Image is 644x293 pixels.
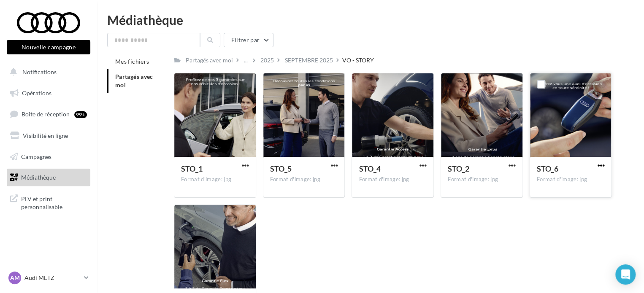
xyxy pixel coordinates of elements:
[74,111,87,118] div: 99+
[5,127,92,145] a: Visibilité en ligne
[23,132,68,139] span: Visibilité en ligne
[186,56,233,65] div: Partagés avec moi
[21,193,87,211] span: PLV et print personnalisable
[5,105,92,123] a: Boîte de réception99+
[270,176,338,183] div: Format d'image: jpg
[260,56,274,65] div: 2025
[448,176,516,183] div: Format d'image: jpg
[22,89,51,97] span: Opérations
[10,274,20,282] span: AM
[115,73,153,89] span: Partagés avec moi
[22,68,57,75] span: Notifications
[5,169,92,186] a: Médiathèque
[5,190,92,215] a: PLV et print personnalisable
[615,264,636,285] div: Open Intercom Messenger
[448,164,469,173] span: STO_2
[7,40,90,54] button: Nouvelle campagne
[5,84,92,102] a: Opérations
[107,13,634,26] div: Médiathèque
[21,174,56,181] span: Médiathèque
[359,176,427,183] div: Format d'image: jpg
[5,63,89,81] button: Notifications
[270,164,292,173] span: STO_5
[224,33,273,47] button: Filtrer par
[22,110,70,118] span: Boîte de réception
[181,164,203,173] span: STO_1
[359,164,380,173] span: STO_4
[5,148,92,166] a: Campagnes
[115,58,149,65] span: Mes fichiers
[285,56,333,65] div: SEPTEMBRE 2025
[537,176,605,183] div: Format d'image: jpg
[242,54,249,66] div: ...
[21,153,51,160] span: Campagnes
[7,270,90,286] a: AM Audi METZ
[537,164,558,173] span: STO_6
[181,176,249,183] div: Format d'image: jpg
[342,56,374,65] div: VO - STORY
[24,274,81,282] p: Audi METZ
